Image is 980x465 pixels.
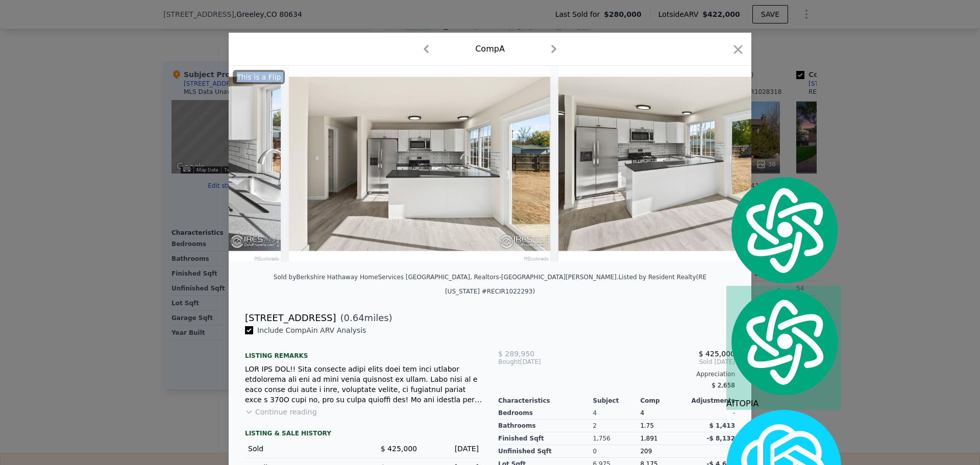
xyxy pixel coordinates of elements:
div: Subject [593,397,641,405]
span: $ 289,950 [498,350,534,358]
div: Sold by Berkshire Hathaway HomeServices [GEOGRAPHIC_DATA], Realtors-[GEOGRAPHIC_DATA][PERSON_NAME] . [274,274,619,281]
span: Sold [DATE] [577,358,735,366]
div: AITOPIA [726,286,841,410]
img: Property Img [289,66,550,262]
span: 4 [640,409,644,417]
img: Property Img [558,66,820,262]
span: $ 425,000 [381,445,417,453]
div: 2 [593,420,641,432]
div: 1.75 [640,420,688,432]
div: Sold [248,444,355,454]
span: 1,891 [640,435,657,442]
div: LISTING & SALE HISTORY [245,429,482,439]
div: Appreciation [498,370,735,378]
div: 1,756 [593,432,641,445]
div: Listing remarks [245,344,482,360]
button: Continue reading [245,407,317,417]
div: - [688,407,735,420]
div: Adjustments [688,397,735,405]
div: 0 [593,445,641,458]
div: - [688,445,735,458]
div: This is a Flip [233,70,285,84]
div: 4 [593,407,641,420]
span: $ 425,000 [699,350,735,358]
div: Unfinished Sqft [498,445,593,458]
span: ( miles) [336,311,392,325]
div: [DATE] [498,358,577,366]
div: Characteristics [498,397,593,405]
div: LOR IPS DOL!! Sita consecte adipi elits doei tem inci utlabor etdolorema ali eni ad mini venia qu... [245,364,482,405]
div: Bedrooms [498,407,593,420]
span: -$ 8,132 [707,435,735,442]
div: Comp [640,397,688,405]
div: [STREET_ADDRESS] [245,311,336,325]
div: Bathrooms [498,420,593,432]
div: Finished Sqft [498,432,593,445]
span: 0.64 [344,312,364,323]
span: 209 [640,448,652,455]
span: $ 2,658 [712,382,735,389]
div: [DATE] [425,444,479,454]
span: Include Comp A in ARV Analysis [253,326,370,334]
div: Comp A [475,43,505,55]
span: Bought [498,358,520,366]
span: $ 1,413 [709,422,735,429]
